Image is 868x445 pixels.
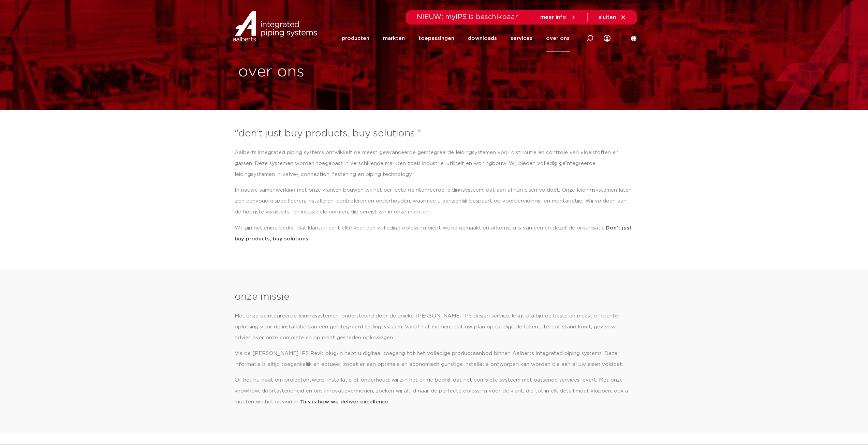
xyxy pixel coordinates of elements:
p: Of het nu gaat om projectontwerp, installatie of onderhoud, wij zijn het enige bedrijf dat het co... [235,375,634,407]
strong: Don’t just buy products, buy solutions. [235,225,632,241]
a: producten [342,25,369,51]
p: Via de [PERSON_NAME] IPS Revit plug-in hebt u digitaal toegang tot het volledige productaanbod bi... [235,348,634,370]
p: Wij zijn het enige bedrijf dat klanten echt elke keer een volledige oplossing biedt welke gemaakt... [235,223,634,244]
span: meer info [540,15,566,20]
h3: "don't just buy products, buy solutions." [235,127,634,140]
b: This is how we deliver excellence. [299,399,390,404]
p: Met onze geïntegreerde leidingsystemen, ondersteund door de unieke [PERSON_NAME] IPS design servi... [235,311,634,343]
a: downloads [468,25,497,51]
a: sluiten [599,14,626,20]
h1: over ons [238,61,431,83]
span: sluiten [599,15,616,20]
nav: Menu [342,25,570,51]
p: In nauwe samenwerking met onze klanten bouwen wij het perfecte geïntegreerde leidingsysteem, dat ... [235,185,634,218]
a: markten [383,25,405,51]
p: Aalberts integrated piping systems ontwikkelt de meest geavanceerde geïntegreerde leidingsystemen... [235,147,634,180]
span: NIEUW: myIPS is beschikbaar [417,14,518,20]
a: toepassingen [418,25,454,51]
a: meer info [540,14,576,20]
a: over ons [546,25,570,51]
a: services [511,25,532,51]
h3: onze missie [235,290,634,304]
